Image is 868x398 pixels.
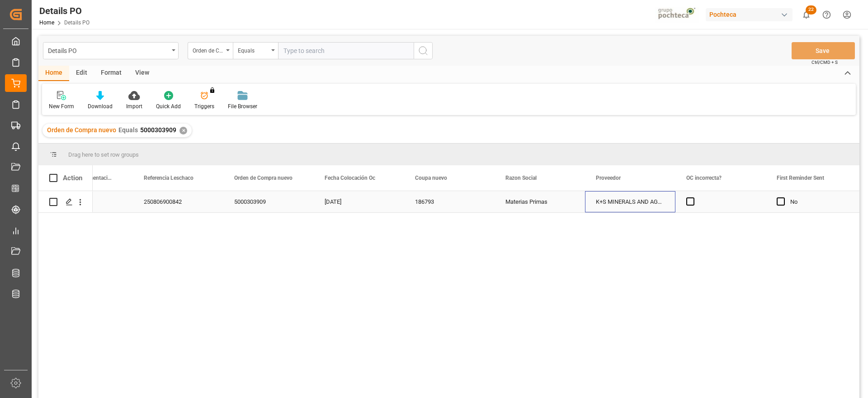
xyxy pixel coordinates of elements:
[228,102,257,110] div: File Browser
[238,44,269,55] div: Equals
[48,44,169,56] div: Details PO
[233,42,278,59] button: open menu
[126,102,142,110] div: Import
[415,175,447,181] span: Coupa nuevo
[325,175,375,181] span: Fecha Colocación Oc
[706,8,793,21] div: Pochteca
[278,42,414,59] input: Type to search
[128,66,156,81] div: View
[811,59,838,66] span: Ctrl/CMD + S
[193,44,223,55] div: Orden de Compra nuevo
[38,66,69,81] div: Home
[94,66,128,81] div: Format
[156,102,181,110] div: Quick Add
[43,42,179,59] button: open menu
[118,126,138,134] span: Equals
[792,42,855,59] button: Save
[790,192,845,212] div: No
[796,5,816,25] button: show 22 new notifications
[585,191,675,212] div: K+S MINERALS AND AGRICULTURE GMBH
[777,175,824,181] span: First Reminder Sent
[706,6,796,23] button: Pochteca
[140,126,176,134] span: 5000303909
[39,4,90,18] div: Details PO
[806,5,816,14] span: 22
[88,102,113,110] div: Download
[404,191,495,212] div: 186793
[144,175,193,181] span: Referencia Leschaco
[188,42,233,59] button: open menu
[63,174,82,182] div: Action
[68,151,139,158] span: Drag here to set row groups
[223,191,314,212] div: 5000303909
[179,127,187,134] div: ✕
[38,191,93,213] div: Press SPACE to select this row.
[69,66,94,81] div: Edit
[686,175,722,181] span: OC incorrecta?
[234,175,292,181] span: Orden de Compra nuevo
[39,19,54,26] a: Home
[655,7,700,23] img: pochtecaImg.jpg_1689854062.jpg
[505,175,537,181] span: Razon Social
[505,192,574,212] div: Materias Primas
[414,42,433,59] button: search button
[596,175,621,181] span: Proveedor
[49,102,74,110] div: New Form
[133,191,223,212] div: 250806900842
[47,126,116,134] span: Orden de Compra nuevo
[816,5,837,25] button: Help Center
[314,191,404,212] div: [DATE]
